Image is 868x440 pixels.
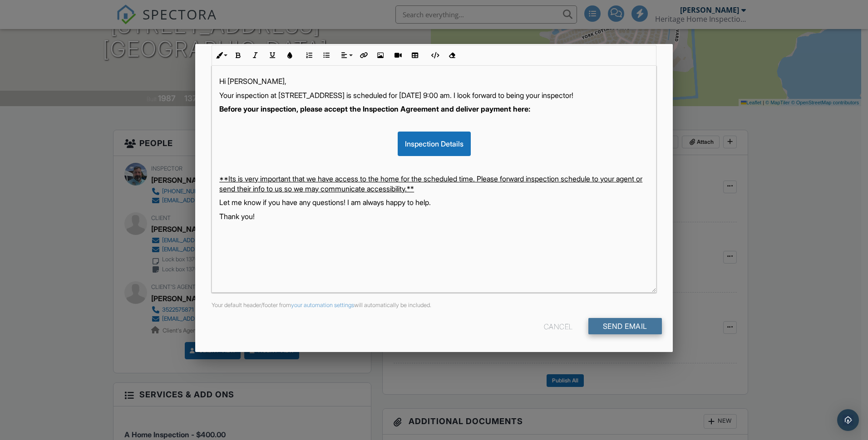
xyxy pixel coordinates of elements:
[398,132,471,156] div: Inspection Details
[229,47,247,64] button: Bold (Ctrl+B)
[426,47,443,64] button: Code View
[206,302,662,309] div: Your default header/footer from will automatically be included.
[212,47,229,64] button: Inline Style
[219,90,649,100] p: Your inspection at [STREET_ADDRESS] is scheduled for [DATE] 9:00 am. I look forward to being your...
[219,76,649,86] p: Hi [PERSON_NAME],
[544,318,573,334] div: Cancel
[247,47,264,64] button: Italic (Ctrl+I)
[219,174,642,193] u: **Its is very important that we have access to the home for the scheduled time. Please forward in...
[212,37,223,44] label: Text
[443,47,460,64] button: Clear Formatting
[372,47,389,64] button: Insert Image (Ctrl+P)
[318,47,335,64] button: Unordered List
[406,47,424,64] button: Insert Table
[264,47,281,64] button: Underline (Ctrl+U)
[219,211,649,221] p: Thank you!
[281,47,298,64] button: Colors
[219,104,530,113] strong: Before your inspection, please accept the Inspection Agreement and deliver payment here:
[291,302,354,308] a: your automation settings
[219,197,649,207] p: Let me know if you have any questions! I am always happy to help.
[398,139,471,148] a: Inspection Details
[355,47,372,64] button: Insert Link (Ctrl+K)
[837,409,859,431] div: Open Intercom Messenger
[389,47,406,64] button: Insert Video
[588,318,662,334] input: Send Email
[337,47,355,64] button: Align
